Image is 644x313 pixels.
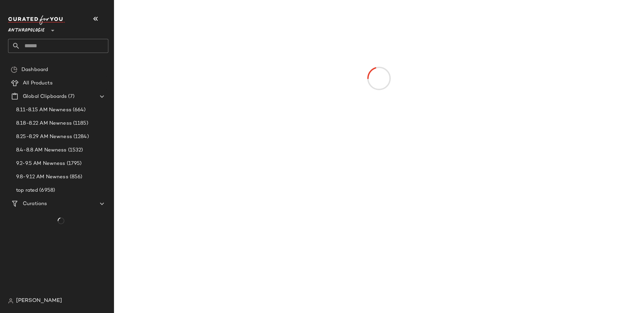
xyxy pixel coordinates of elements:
img: cfy_white_logo.C9jOOHJF.svg [8,15,65,25]
span: 8.25-8.29 AM Newness [16,133,72,141]
span: 9.2-9.5 AM Newness [16,160,65,168]
span: 8.11-8.15 AM Newness [16,106,71,114]
span: Anthropologie [8,23,45,35]
span: (1795) [65,160,82,168]
span: 8.18-8.22 AM Newness [16,120,72,127]
span: (664) [71,106,86,114]
span: (1532) [67,146,83,154]
span: top rated [16,187,38,194]
span: (1185) [72,120,88,127]
span: Curations [23,200,47,208]
span: 9.8-9.12 AM Newness [16,173,68,181]
img: svg%3e [8,298,13,304]
span: Global Clipboards [23,93,67,101]
span: Dashboard [21,66,48,74]
span: (7) [67,93,74,101]
span: All Products [23,79,53,87]
img: svg%3e [11,66,17,73]
span: 8.4-8.8 AM Newness [16,146,67,154]
span: (1284) [72,133,89,141]
span: (856) [68,173,83,181]
span: (6958) [38,187,55,194]
span: [PERSON_NAME] [16,297,62,305]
